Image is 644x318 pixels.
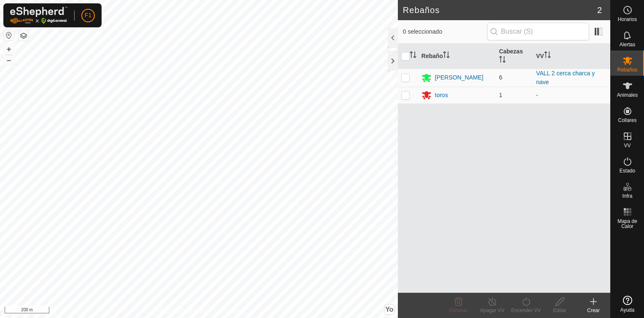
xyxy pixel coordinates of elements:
div: Crear [577,307,610,314]
span: Yo [385,306,393,313]
span: Horarios [618,17,637,22]
span: Alertas [620,42,635,47]
button: – [4,55,14,65]
span: Animales [617,93,638,98]
font: VV [536,53,544,59]
div: Apagar VV [475,307,509,314]
span: Eliminar [449,307,467,313]
p-sorticon: Activar para ordenar [410,53,416,59]
button: Capas del Mapa [19,31,29,41]
a: Contáctenos [214,307,242,315]
input: Buscar (S) [487,23,589,40]
span: Collares [618,118,636,123]
p-sorticon: Activar para ordenar [499,57,506,64]
p-sorticon: Activar para ordenar [544,53,551,59]
span: Estado [620,168,635,173]
span: 0 seleccionado [403,27,487,36]
td: - [533,87,610,103]
font: Cabezas [499,48,523,55]
span: Rebaños [617,67,637,72]
button: Restablecer Mapa [4,30,14,40]
h2: Rebaños [403,5,597,15]
div: Encender VV [509,307,543,314]
div: toros [435,91,448,100]
button: + [4,44,14,54]
span: Mapa de Calor [613,219,642,229]
span: Ayuda [620,307,635,313]
span: 1 [499,92,502,98]
a: Política de Privacidad [155,307,204,315]
img: Logo Gallagher [10,7,67,24]
span: 6 [499,74,502,81]
span: F1 [85,11,91,20]
button: Yo [385,305,394,314]
font: Rebaño [421,53,443,59]
span: VV [624,143,631,148]
div: Editar [543,307,577,314]
div: [PERSON_NAME] [435,73,483,82]
span: Infra [622,193,632,199]
a: Ayuda [611,292,644,316]
p-sorticon: Activar para ordenar [443,53,450,59]
span: 2 [597,4,602,16]
a: VALL 2 cerca charca y nave [536,70,595,85]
